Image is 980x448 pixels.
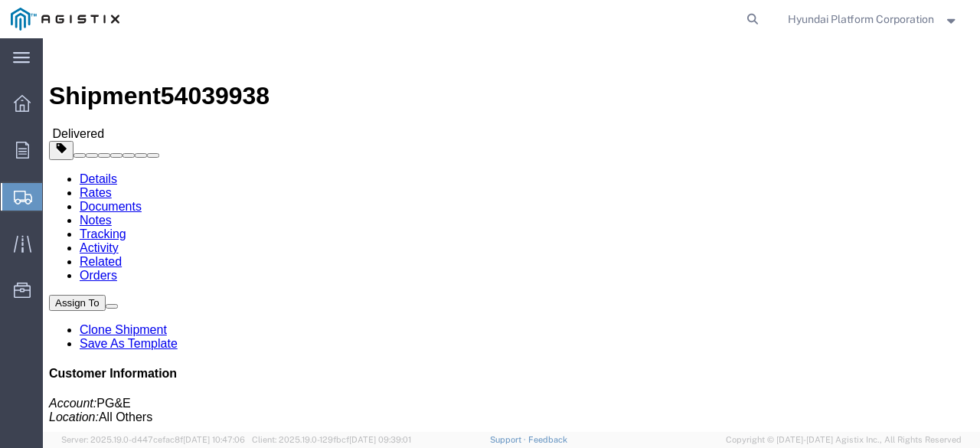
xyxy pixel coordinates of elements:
button: Hyundai Platform Corporation [787,10,959,28]
span: Client: 2025.19.0-129fbcf [252,435,411,444]
a: Support [490,435,528,444]
iframe: FS Legacy Container [43,38,980,432]
span: Hyundai Platform Corporation [788,11,934,28]
a: Feedback [528,435,567,444]
img: logo [11,8,119,31]
span: Server: 2025.19.0-d447cefac8f [61,435,245,444]
span: [DATE] 09:39:01 [349,435,411,444]
span: [DATE] 10:47:06 [183,435,245,444]
span: Copyright © [DATE]-[DATE] Agistix Inc., All Rights Reserved [726,433,962,446]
